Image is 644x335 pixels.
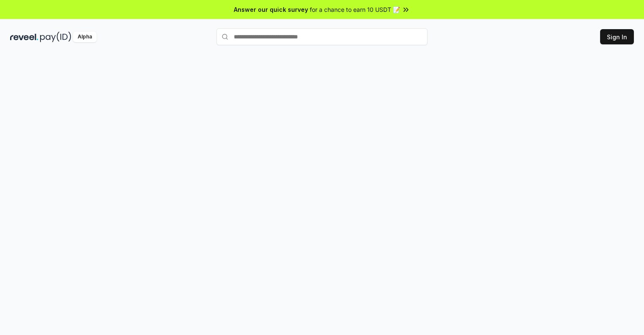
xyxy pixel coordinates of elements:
[10,32,38,42] img: reveel_dark
[234,5,308,14] span: Answer our quick survey
[600,29,634,44] button: Sign In
[310,5,400,14] span: for a chance to earn 10 USDT 📝
[73,32,97,42] div: Alpha
[40,32,71,42] img: pay_id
